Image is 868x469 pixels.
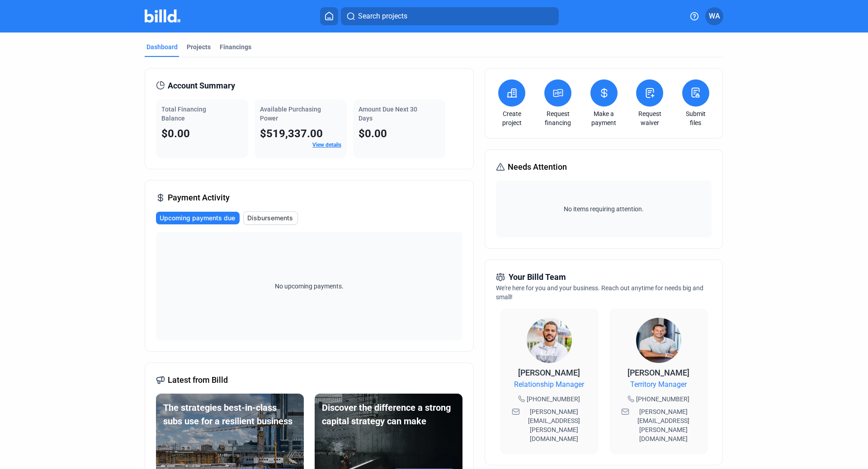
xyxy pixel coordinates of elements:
span: $0.00 [161,127,190,140]
span: [PHONE_NUMBER] [527,395,580,404]
button: Disbursements [243,211,298,225]
span: No upcoming payments. [269,282,349,291]
div: Financings [220,42,251,51]
img: Territory Manager [636,318,681,363]
span: [PHONE_NUMBER] [636,395,689,404]
span: Account Summary [168,79,235,92]
div: Projects [187,42,211,51]
a: Make a payment [588,109,620,127]
div: Discover the difference a strong capital strategy can make [322,401,455,428]
span: No items requiring attention. [500,204,708,214]
span: We're here for you and your business. Reach out anytime for needs big and small! [496,284,703,301]
a: View details [312,142,341,148]
span: Payment Activity [168,191,230,204]
span: WA [709,11,720,22]
span: [PERSON_NAME][EMAIL_ADDRESS][PERSON_NAME][DOMAIN_NAME] [522,407,587,443]
span: [PERSON_NAME][EMAIL_ADDRESS][PERSON_NAME][DOMAIN_NAME] [631,407,696,443]
span: Your Billd Team [509,271,566,283]
span: Upcoming payments due [160,214,235,223]
span: Total Financing Balance [161,106,206,122]
span: Available Purchasing Power [260,106,321,122]
a: Submit files [680,109,712,127]
img: Billd Company Logo [145,9,180,23]
span: Amount Due Next 30 Days [359,106,417,122]
div: The strategies best-in-class subs use for a resilient business [163,401,297,428]
div: Dashboard [146,42,178,51]
span: $519,337.00 [260,127,323,140]
span: Search projects [358,11,407,22]
span: Needs Attention [508,161,567,173]
span: Territory Manager [630,379,687,390]
a: Request waiver [634,109,665,127]
a: Create project [496,109,528,127]
button: WA [705,7,723,25]
span: $0.00 [359,127,387,140]
span: [PERSON_NAME] [518,368,580,377]
button: Search projects [341,7,559,25]
span: Relationship Manager [514,379,584,390]
span: [PERSON_NAME] [627,368,689,377]
a: Request financing [542,109,574,127]
button: Upcoming payments due [156,212,240,224]
span: Latest from Billd [168,374,228,386]
img: Relationship Manager [527,318,572,363]
span: Disbursements [247,214,293,223]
